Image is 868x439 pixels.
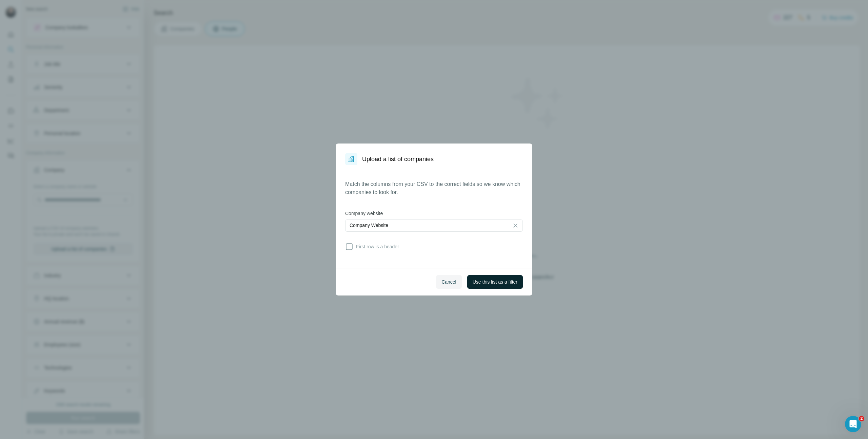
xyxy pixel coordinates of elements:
button: Use this list as a filter [467,275,523,289]
span: First row is a header [353,243,399,250]
span: 2 [859,416,864,421]
p: Company Website [350,222,388,229]
span: Cancel [441,279,456,285]
h1: Upload a list of companies [362,154,434,164]
span: Use this list as a filter [473,279,517,285]
label: Company website [345,210,523,217]
p: Match the columns from your CSV to the correct fields so we know which companies to look for. [345,180,523,196]
button: Cancel [436,275,462,289]
iframe: Intercom live chat [845,416,861,432]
